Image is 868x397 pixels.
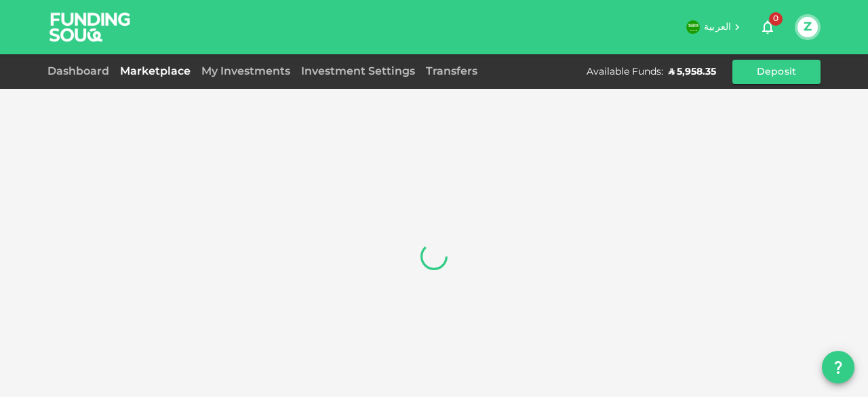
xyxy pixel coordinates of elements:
[296,67,420,77] a: Investment Settings
[115,67,196,77] a: Marketplace
[196,67,296,77] a: My Investments
[669,65,716,79] div: ʢ 5,958.35
[754,14,781,41] button: 0
[47,67,115,77] a: Dashboard
[704,22,731,32] span: العربية
[732,60,821,84] button: Deposit
[797,17,818,37] button: Z
[822,351,854,383] button: question
[420,67,483,77] a: Transfers
[587,65,663,79] div: Available Funds :
[769,12,783,26] span: 0
[686,20,700,34] img: flag-sa.b9a346574cdc8950dd34b50780441f57.svg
